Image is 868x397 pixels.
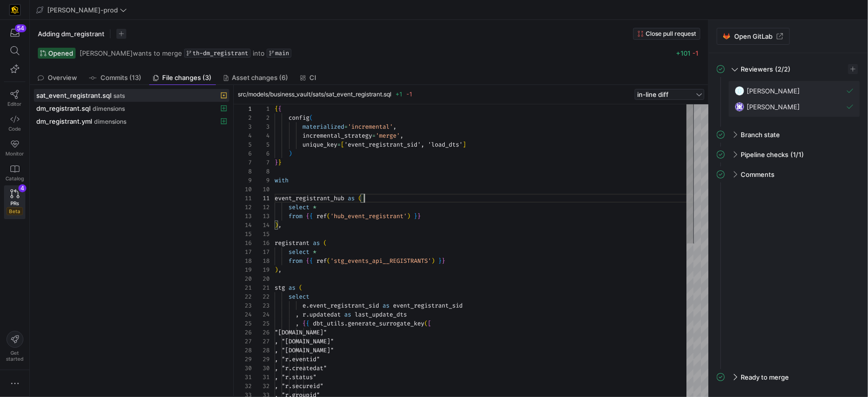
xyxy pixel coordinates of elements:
[252,346,270,355] div: 28
[341,141,344,149] span: [
[234,149,252,158] div: 6
[717,127,860,143] mat-expansion-panel-header: Branch state
[302,319,306,327] span: {
[252,131,270,140] div: 4
[252,185,270,194] div: 10
[406,90,412,98] span: -1
[113,92,125,99] span: sats
[442,257,445,265] span: }
[790,151,804,159] span: (1/1)
[252,265,270,274] div: 19
[38,30,104,38] span: Adding dm_registrant
[337,141,341,149] span: =
[252,176,270,185] div: 9
[376,132,400,140] span: 'merge'
[734,32,772,40] span: Open GitLab
[184,49,251,58] a: th-dm_registrant
[234,158,252,167] div: 7
[741,373,789,381] span: Ready to merge
[289,284,295,292] span: as
[741,151,788,159] span: Pipeline checks
[234,355,252,364] div: 29
[289,212,302,220] span: from
[252,328,270,337] div: 26
[234,238,252,247] div: 16
[344,319,348,327] span: .
[8,126,21,132] span: Code
[10,5,20,15] img: https://storage.googleapis.com/y42-prod-data-exchange/images/uAsz27BndGEK0hZWDFeOjoxA7jCwgK9jE472...
[302,141,337,149] span: unique_key
[252,158,270,167] div: 7
[299,284,302,292] span: (
[355,311,407,318] span: last_update_dts
[36,91,111,99] span: sat_event_registrant.sql
[234,346,252,355] div: 28
[309,212,313,220] span: {
[252,149,270,158] div: 6
[275,373,316,381] span: , "r.status"
[34,89,229,102] button: sat_event_registrant.sqlsats
[252,140,270,149] div: 5
[234,256,252,265] div: 18
[252,382,270,391] div: 32
[323,239,327,247] span: (
[717,28,790,45] a: Open GitLab
[80,49,182,57] span: wants to merge
[735,102,745,112] img: https://secure.gravatar.com/avatar/e200ad0c12bb49864ec62671df577dc1f004127e33c27085bc121970d062b3...
[100,75,141,81] span: Commits (13)
[344,141,463,149] span: 'event_registrant_sid', 'load_dts'
[252,256,270,265] div: 18
[234,265,252,274] div: 19
[316,257,327,265] span: ref
[348,319,424,327] span: generate_surrogate_key
[234,328,252,337] div: 26
[252,194,270,203] div: 11
[289,257,302,265] span: from
[252,319,270,328] div: 25
[234,212,252,221] div: 13
[252,122,270,131] div: 3
[289,203,309,211] span: select
[252,230,270,238] div: 15
[747,87,800,95] span: [PERSON_NAME]
[234,310,252,319] div: 24
[278,266,282,274] span: ,
[438,257,442,265] span: }
[47,6,118,14] span: [PERSON_NAME]-prod
[252,364,270,373] div: 30
[234,301,252,310] div: 23
[275,194,344,202] span: event_registrant_hub
[252,221,270,230] div: 14
[234,203,252,212] div: 12
[692,49,698,57] span: -1
[275,50,289,57] span: main
[234,364,252,373] div: 30
[275,328,327,336] span: "[DOMAIN_NAME]"
[34,3,129,16] button: [PERSON_NAME]-prod
[344,123,348,131] span: =
[234,230,252,238] div: 15
[313,239,320,247] span: as
[306,212,309,220] span: {
[163,75,212,81] span: File changes (3)
[428,319,431,327] span: [
[295,319,299,327] span: ,
[741,170,774,178] span: Comments
[309,114,313,122] span: (
[234,104,252,113] div: 1
[252,167,270,176] div: 8
[252,113,270,122] div: 2
[275,221,278,229] span: )
[94,118,126,125] span: dimensions
[234,283,252,292] div: 21
[234,382,252,391] div: 32
[383,302,389,310] span: as
[327,212,330,220] span: (
[306,257,309,265] span: {
[275,337,334,345] span: , "[DOMAIN_NAME]"
[252,301,270,310] div: 23
[393,302,463,310] span: event_registrant_sid
[302,311,306,318] span: r
[278,221,282,229] span: ,
[306,302,309,310] span: .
